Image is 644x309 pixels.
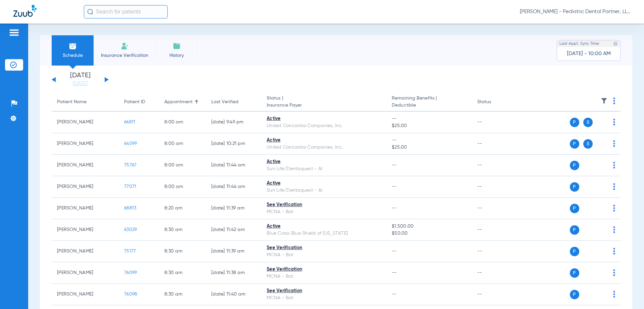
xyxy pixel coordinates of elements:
img: Schedule [69,42,77,50]
img: group-dot-blue.svg [613,162,615,168]
div: MCNA - Bot [267,208,381,216]
span: S [583,139,593,149]
span: [DATE] - 10:00 AM [567,50,611,57]
span: -- [392,115,466,122]
div: MCNA - Bot [267,252,381,259]
div: See Verification [267,201,381,208]
span: Schedule [57,52,89,59]
img: group-dot-blue.svg [613,205,615,211]
img: group-dot-blue.svg [613,98,615,104]
div: Active [267,158,381,165]
td: [PERSON_NAME] [52,219,119,241]
div: Active [267,223,381,230]
span: -- [392,270,397,275]
td: [PERSON_NAME] [52,155,119,176]
img: group-dot-blue.svg [613,248,615,255]
div: United Concordia Companies, Inc. [267,144,381,151]
th: Status [472,93,517,112]
td: [DATE] 11:38 AM [206,262,261,284]
span: 63029 [124,227,137,232]
span: P [570,139,579,149]
span: P [570,290,579,299]
td: 8:00 AM [159,176,206,198]
input: Search for patients [84,5,168,18]
img: Search Icon [87,9,93,15]
span: -- [392,137,466,144]
td: [PERSON_NAME] [52,284,119,305]
span: P [570,118,579,127]
div: See Verification [267,244,381,252]
img: group-dot-blue.svg [613,119,615,125]
span: P [570,182,579,192]
span: $25.00 [392,144,466,151]
td: [DATE] 11:42 AM [206,219,261,241]
div: See Verification [267,287,381,295]
td: [PERSON_NAME] [52,112,119,133]
span: [PERSON_NAME] - Pediatric Dental Partner, LLP [520,8,631,15]
span: $25.00 [392,122,466,129]
span: -- [392,249,397,254]
td: 8:00 AM [159,155,206,176]
img: last sync help info [613,41,618,46]
span: P [570,161,579,170]
div: United Concordia Companies, Inc. [267,122,381,129]
td: 8:30 AM [159,241,206,262]
td: [DATE] 11:39 AM [206,198,261,219]
td: 8:00 AM [159,112,206,133]
td: [PERSON_NAME] [52,176,119,198]
div: MCNA - Bot [267,273,381,280]
th: Status | [261,93,386,112]
td: [DATE] 11:44 AM [206,176,261,198]
td: 8:30 AM [159,219,206,241]
span: P [570,225,579,235]
a: [DATE] [60,80,100,87]
td: [PERSON_NAME] [52,133,119,155]
td: 8:20 AM [159,198,206,219]
td: [DATE] 11:40 AM [206,284,261,305]
td: [DATE] 11:39 AM [206,241,261,262]
img: group-dot-blue.svg [613,140,615,147]
div: Blue Cross Blue Shield of [US_STATE] [267,230,381,237]
td: [DATE] 10:21 PM [206,133,261,155]
div: Active [267,115,381,122]
span: 75177 [124,249,136,254]
span: 76099 [124,270,137,275]
td: -- [472,112,517,133]
img: group-dot-blue.svg [613,269,615,276]
td: -- [472,133,517,155]
td: -- [472,219,517,241]
div: Sun Life/Dentaquest - AI [267,187,381,194]
span: Deductible [392,102,466,109]
td: 8:00 AM [159,133,206,155]
td: [PERSON_NAME] [52,241,119,262]
span: 66811 [124,120,135,124]
td: [PERSON_NAME] [52,198,119,219]
iframe: Chat Widget [610,277,644,309]
span: -- [392,206,397,210]
img: History [173,42,181,50]
td: 8:30 AM [159,284,206,305]
span: 68813 [124,206,136,210]
td: -- [472,241,517,262]
div: MCNA - Bot [267,295,381,302]
div: Active [267,137,381,144]
div: Last Verified [211,99,238,106]
span: P [570,268,579,278]
span: 64599 [124,141,137,146]
td: -- [472,176,517,198]
img: Zuub Logo [13,5,37,17]
span: $50.00 [392,230,466,237]
span: Insurance Payer [267,102,381,109]
td: [DATE] 9:49 PM [206,112,261,133]
span: P [570,204,579,213]
td: -- [472,155,517,176]
td: -- [472,262,517,284]
span: S [583,118,593,127]
span: P [570,247,579,256]
span: Insurance Verification [99,52,151,59]
div: Patient ID [124,99,145,106]
span: 77071 [124,184,136,189]
div: Active [267,180,381,187]
td: 8:30 AM [159,262,206,284]
span: $1,500.00 [392,223,466,230]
